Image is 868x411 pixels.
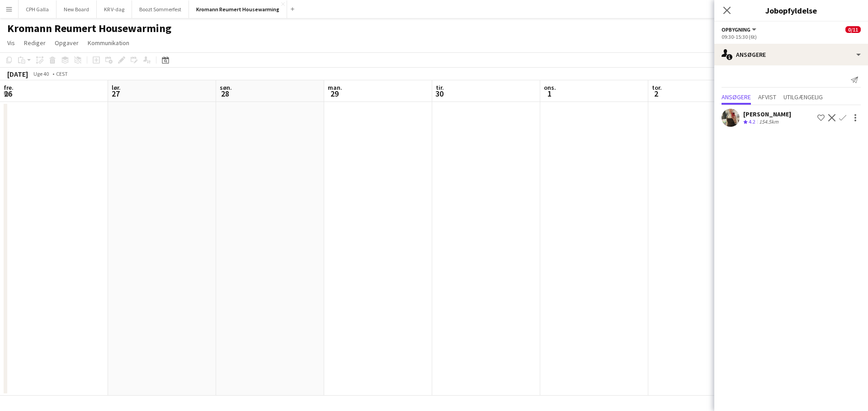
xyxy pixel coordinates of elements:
div: [PERSON_NAME] [743,110,791,118]
span: fre. [4,83,14,92]
span: Opgaver [55,39,79,47]
span: ons. [544,83,556,92]
span: Utilgængelig [783,94,823,100]
a: Kommunikation [84,37,133,49]
span: søn. [220,83,232,92]
span: 26 [2,88,14,99]
span: Opbygning [722,26,750,33]
span: 29 [326,88,342,99]
span: tor. [652,83,662,92]
button: New Board [57,0,97,18]
span: 1 [542,88,556,99]
span: 28 [218,88,232,99]
div: 154.5km [757,118,780,126]
span: man. [328,83,342,92]
button: Boozt Sommerfest [132,0,189,18]
h3: Jobopfyldelse [714,5,868,16]
span: 30 [434,88,444,99]
span: Rediger [24,39,46,47]
button: Kromann Reumert Housewarming [189,0,287,18]
div: CEST [56,70,68,77]
span: 0/11 [845,26,861,33]
span: lør. [112,83,121,92]
span: Uge 40 [30,70,52,77]
span: 4.2 [749,118,755,125]
span: Kommunikation [88,39,129,47]
span: Vis [7,39,15,47]
button: Opbygning [722,26,758,33]
a: Opgaver [51,37,82,49]
span: Afvist [758,94,776,100]
span: 2 [651,88,662,99]
button: KR V-dag [97,0,132,18]
span: Ansøgere [722,94,751,100]
button: CPH Galla [19,0,57,18]
span: 27 [110,88,121,99]
a: Rediger [20,37,49,49]
span: tir. [436,83,444,92]
div: [DATE] [7,69,28,79]
h1: Kromann Reumert Housewarming [7,22,171,35]
div: Ansøgere [714,44,868,65]
div: 09:30-15:30 (6t) [722,33,861,40]
a: Vis [4,37,19,49]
